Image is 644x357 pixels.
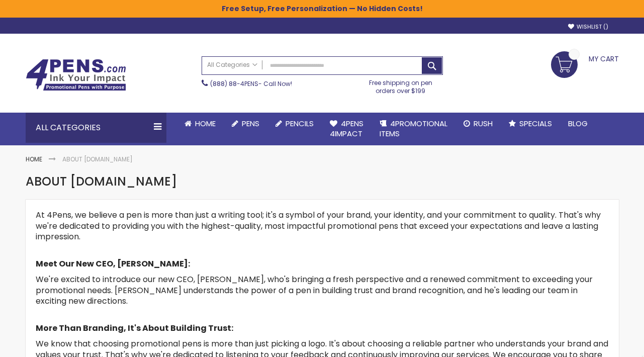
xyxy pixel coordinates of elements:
[501,113,560,135] a: Specials
[455,113,501,135] a: Rush
[560,113,596,135] a: Blog
[36,322,233,334] strong: More Than Branding, It's About Building Trust:
[210,79,292,88] span: - Call Now!
[330,118,363,139] span: 4Pens 4impact
[207,61,257,69] span: All Categories
[176,113,224,135] a: Home
[286,118,314,129] span: Pencils
[26,155,42,163] a: Home
[195,118,216,129] span: Home
[26,59,126,91] img: 4Pens Custom Pens and Promotional Products
[26,173,177,190] span: About [DOMAIN_NAME]
[210,79,258,88] a: (888) 88-4PENS
[267,113,322,135] a: Pencils
[36,209,601,242] span: At 4Pens, we believe a pen is more than just a writing tool; it's a symbol of your brand, your id...
[242,118,259,129] span: Pens
[322,113,372,145] a: 4Pens4impact
[36,258,190,270] strong: Meet Our New CEO, [PERSON_NAME]:
[568,118,588,129] span: Blog
[358,75,443,95] div: Free shipping on pen orders over $199
[36,274,593,307] span: We're excited to introduce our new CEO, [PERSON_NAME], who's bringing a fresh perspective and a r...
[372,113,455,145] a: 4PROMOTIONALITEMS
[380,118,447,139] span: 4PROMOTIONAL ITEMS
[26,113,166,143] div: All Categories
[519,118,552,129] span: Specials
[62,155,133,163] strong: About [DOMAIN_NAME]
[202,57,262,73] a: All Categories
[474,118,493,129] span: Rush
[224,113,267,135] a: Pens
[568,23,608,31] a: Wishlist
